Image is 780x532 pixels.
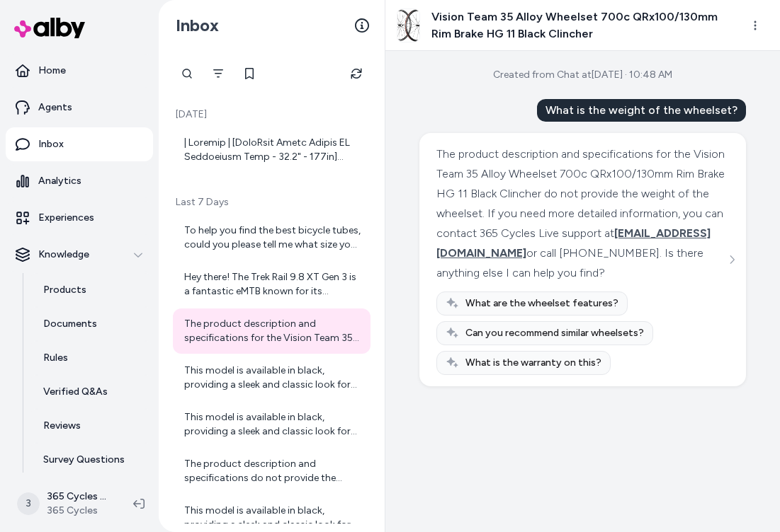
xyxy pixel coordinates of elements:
[465,296,618,311] span: What are the wheelset features?
[38,248,89,262] p: Knowledge
[43,419,81,433] p: Reviews
[184,364,362,392] div: This model is available in black, providing a sleek and classic look for your bike.
[537,99,746,122] div: What is the weight of the wheelset?
[29,443,153,477] a: Survey Questions
[173,195,371,209] p: Last 7 Days
[173,355,371,400] a: This model is available in black, providing a sleek and classic look for your bike.
[184,270,362,299] div: Hey there! The Trek Rail 9.8 XT Gen 3 is a fantastic eMTB known for its performance and versatili...
[6,54,153,88] a: Home
[47,490,111,504] p: 365 Cycles Shopify
[184,410,362,439] div: This model is available in black, providing a sleek and classic look for your bike.
[43,453,125,467] p: Survey Questions
[173,449,371,494] a: The product description and specifications do not provide the exact weight of the SRAM Paceline D...
[173,262,371,307] a: Hey there! The Trek Rail 9.8 XT Gen 3 is a fantastic eMTB known for its performance and versatili...
[465,356,601,370] span: What is the warranty on this?
[184,317,362,345] div: The product description and specifications for the Vision Team 35 Alloy Wheelset 700c QRx100/130m...
[14,18,85,38] img: alby Logo
[204,59,232,88] button: Filter
[29,375,153,409] a: Verified Q&As
[493,68,672,82] div: Created from Chat at [DATE] · 10:48 AM
[173,215,371,260] a: To help you find the best bicycle tubes, could you please tell me what size your bike wheels are?...
[43,317,97,331] p: Documents
[397,9,419,42] img: WE0356.jpg
[465,326,644,340] span: Can you recommend similar wheelsets?
[38,137,64,151] p: Inbox
[47,504,111,518] span: 365 Cycles
[43,283,86,297] p: Products
[173,127,371,173] a: | Loremip | [DoloRsit Ametc Adipis EL Seddoeiusm Temp - 32.2" - 177in](utlab://892etdolo.mag/aliq...
[723,251,740,268] button: See more
[43,385,108,399] p: Verified Q&As
[38,211,94,225] p: Experiences
[9,481,122,526] button: 3365 Cycles Shopify365 Cycles
[173,402,371,447] a: This model is available in black, providing a sleek and classic look for your bike.
[184,504,362,532] div: This model is available in black, providing a sleek and classic look for your bike.
[38,174,81,188] p: Analytics
[184,457,362,485] div: The product description and specifications do not provide the exact weight of the SRAM Paceline D...
[6,238,153,272] button: Knowledge
[173,308,371,354] a: The product description and specifications for the Vision Team 35 Alloy Wheelset 700c QRx100/130m...
[43,351,68,365] p: Rules
[38,64,66,78] p: Home
[342,59,371,88] button: Refresh
[173,108,371,122] p: [DATE]
[184,224,362,252] div: To help you find the best bicycle tubes, could you please tell me what size your bike wheels are?...
[431,8,731,42] h3: Vision Team 35 Alloy Wheelset 700c QRx100/130mm Rim Brake HG 11 Black Clincher
[29,307,153,341] a: Documents
[184,136,362,164] div: | Loremip | [DoloRsit Ametc Adipis EL Seddoeiusm Temp - 32.2" - 177in](utlab://892etdolo.mag/aliq...
[6,164,153,198] a: Analytics
[29,341,153,375] a: Rules
[6,201,153,235] a: Experiences
[38,100,72,115] p: Agents
[29,273,153,307] a: Products
[436,144,729,283] div: The product description and specifications for the Vision Team 35 Alloy Wheelset 700c QRx100/130m...
[6,127,153,161] a: Inbox
[6,91,153,125] a: Agents
[29,409,153,443] a: Reviews
[17,492,40,515] span: 3
[176,15,219,36] h2: Inbox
